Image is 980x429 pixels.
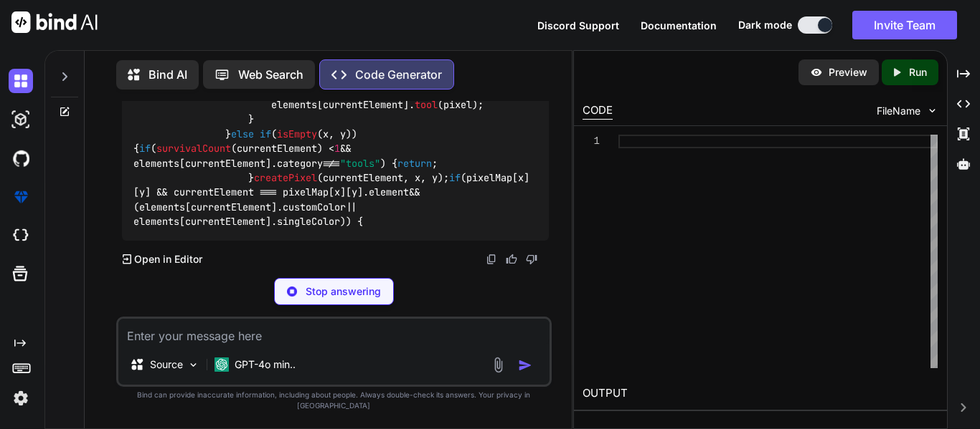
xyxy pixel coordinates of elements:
span: tool [415,98,438,111]
p: Preview [829,65,867,79]
span: 1 [334,143,340,155]
span: Discord Support [537,19,619,32]
p: Bind can provide inaccurate information, including about people. Always double-check its answers.... [116,390,552,411]
span: isEmpty [277,127,317,140]
img: darkChat [9,69,33,93]
img: attachment [490,357,507,373]
p: Web Search [238,66,303,83]
span: FileName [877,104,920,118]
p: Bind AI [149,66,187,83]
img: Pick Models [187,359,199,371]
h2: OUTPUT [574,377,947,410]
button: Documentation [641,18,717,33]
img: GPT-4o mini [215,357,229,372]
img: dislike [526,254,537,265]
span: survivalCount [156,143,231,155]
span: customColor [283,201,346,213]
button: Invite Team [852,11,957,39]
span: if [260,127,271,140]
p: Run [909,65,927,79]
img: cloudideIcon [9,223,33,248]
p: Open in Editor [134,252,202,266]
img: settings [9,386,33,410]
img: darkAi-studio [9,107,33,132]
img: Bind AI [11,11,98,33]
img: preview [810,66,823,79]
p: Source [150,357,183,372]
img: icon [518,358,532,372]
span: Documentation [641,19,717,32]
img: like [506,254,517,265]
div: CODE [583,102,613,120]
span: category [277,157,323,170]
img: copy [486,254,497,265]
span: if [449,171,461,184]
div: 1 [583,135,600,148]
span: if [139,143,151,155]
span: singleColor [277,215,340,228]
img: chevron down [926,105,938,117]
span: else [231,127,254,140]
span: Dark mode [738,18,792,32]
button: Discord Support [537,18,619,33]
img: githubDark [9,146,33,170]
span: "tools" [340,157,380,170]
span: element [369,186,409,199]
p: Code Generator [355,66,442,83]
p: GPT-4o min.. [235,357,296,372]
span: return [397,157,432,170]
p: Stop answering [306,284,381,299]
span: createPixel [254,171,317,184]
img: premium [9,185,33,209]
